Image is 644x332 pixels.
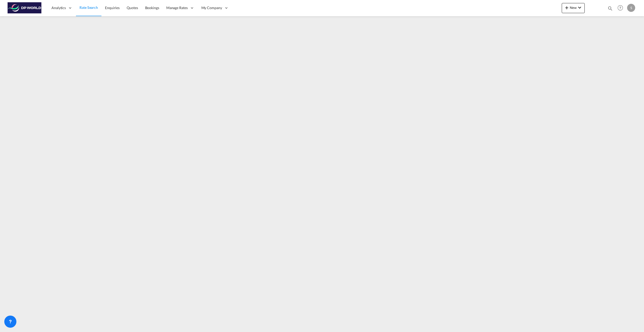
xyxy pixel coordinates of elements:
[145,6,159,10] span: Bookings
[166,5,188,10] span: Manage Rates
[51,5,66,10] span: Analytics
[607,6,613,13] div: icon-magnify
[105,6,120,10] span: Enquiries
[607,6,613,11] md-icon: icon-magnify
[627,4,635,12] div: S
[616,4,625,12] span: Help
[577,5,583,11] md-icon: icon-chevron-down
[79,5,98,10] span: Rate Search
[564,6,583,10] span: New
[616,4,627,13] div: Help
[8,2,42,14] img: c08ca190194411f088ed0f3ba295208c.png
[562,3,585,13] button: icon-plus 400-fgNewicon-chevron-down
[127,6,138,10] span: Quotes
[564,5,570,11] md-icon: icon-plus 400-fg
[201,5,222,10] span: My Company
